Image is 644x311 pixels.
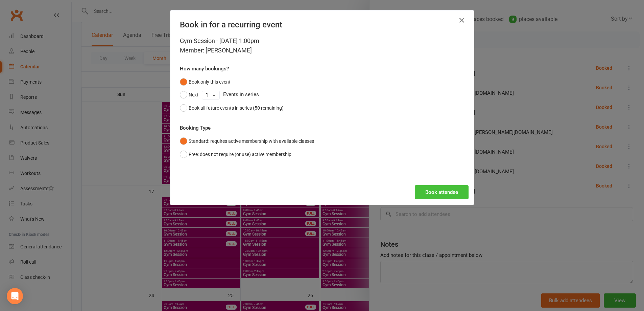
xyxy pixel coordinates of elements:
[180,20,464,29] h4: Book in for a recurring event
[180,36,464,55] div: Gym Session - [DATE] 1:00pm Member: [PERSON_NAME]
[180,124,211,132] label: Booking Type
[180,88,464,101] div: Events in series
[180,88,198,101] button: Next
[7,288,23,304] div: Open Intercom Messenger
[456,15,467,26] button: Close
[180,65,229,73] label: How many bookings?
[180,148,291,161] button: Free: does not require (or use) active membership
[180,75,231,88] button: Book only this event
[180,102,284,114] button: Book all future events in series (50 remaining)
[415,185,469,199] button: Book attendee
[189,104,284,112] div: Book all future events in series (50 remaining)
[180,135,314,148] button: Standard: requires active membership with available classes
